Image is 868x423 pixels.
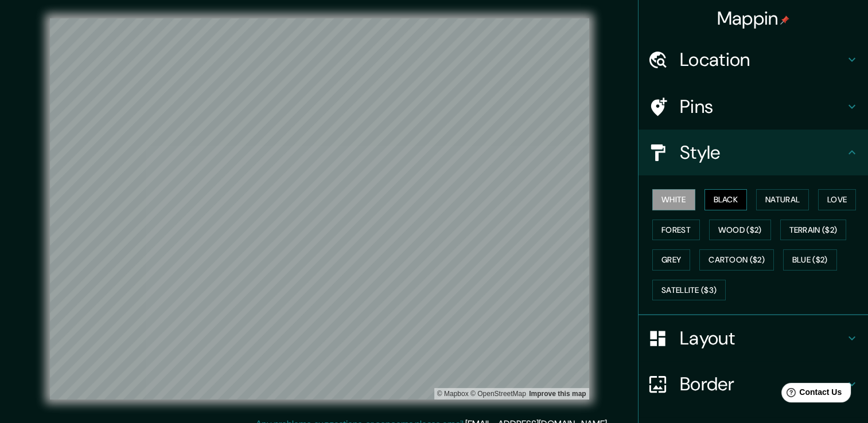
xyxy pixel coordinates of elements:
h4: Style [680,141,845,164]
h4: Location [680,48,845,71]
button: Blue ($2) [783,249,837,271]
button: Satellite ($3) [652,280,726,301]
button: Love [818,189,856,210]
iframe: Help widget launcher [766,378,855,410]
div: Layout [639,315,868,361]
canvas: Map [50,18,589,399]
h4: Border [680,373,845,395]
button: White [652,189,695,210]
img: pin-icon.png [780,15,789,25]
button: Cartoon ($2) [699,249,774,271]
button: Forest [652,220,700,241]
button: Grey [652,249,690,271]
button: Terrain ($2) [780,220,847,241]
a: Map feedback [529,390,586,398]
div: Location [639,37,868,83]
button: Natural [756,189,809,210]
div: Style [639,130,868,175]
a: OpenStreetMap [470,390,526,398]
h4: Pins [680,95,845,118]
a: Mapbox [437,390,469,398]
button: Wood ($2) [709,220,771,241]
h4: Layout [680,327,845,350]
div: Border [639,361,868,407]
div: Pins [639,84,868,130]
h4: Mappin [717,7,790,30]
button: Black [704,189,748,210]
